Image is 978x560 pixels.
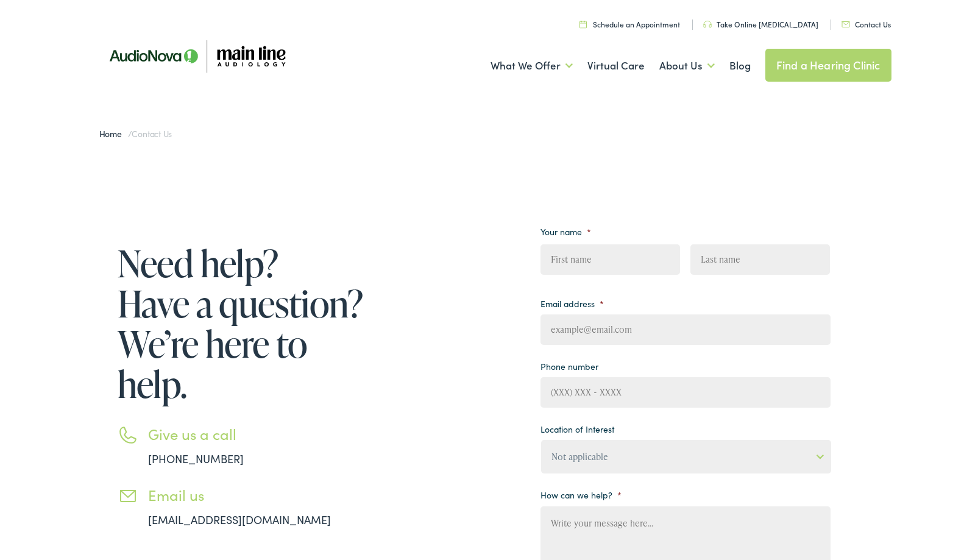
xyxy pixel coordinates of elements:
[148,486,367,504] h3: Email us
[659,43,715,88] a: About Us
[579,19,680,29] a: Schedule an Appointment
[118,243,367,404] h1: Need help? Have a question? We’re here to help.
[540,361,598,372] label: Phone number
[703,21,712,28] img: utility icon
[148,512,331,527] a: [EMAIL_ADDRESS][DOMAIN_NAME]
[690,244,830,275] input: Last name
[579,20,587,28] img: utility icon
[540,377,831,408] input: (XXX) XXX - XXXX
[540,244,680,275] input: First name
[842,19,891,29] a: Contact Us
[132,127,172,140] span: Contact Us
[148,451,244,466] a: [PHONE_NUMBER]
[703,19,818,29] a: Take Online [MEDICAL_DATA]
[540,489,622,500] label: How can we help?
[540,424,614,434] label: Location of Interest
[765,49,891,82] a: Find a Hearing Clinic
[491,43,573,88] a: What We Offer
[587,43,645,88] a: Virtual Care
[540,226,591,237] label: Your name
[540,298,604,309] label: Email address
[729,43,751,88] a: Blog
[540,314,831,345] input: example@email.com
[842,21,850,27] img: utility icon
[148,425,367,443] h3: Give us a call
[99,127,172,140] span: /
[99,127,128,140] a: Home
